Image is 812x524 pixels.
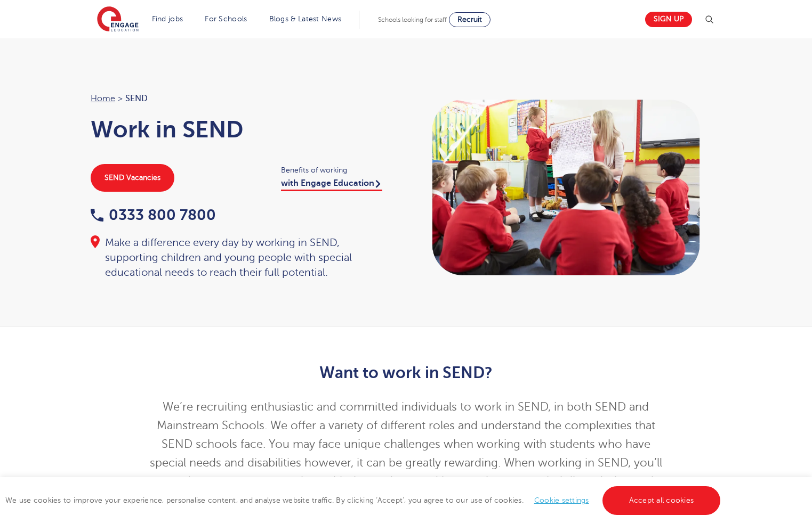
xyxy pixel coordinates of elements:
[281,164,396,176] span: Benefits of working
[150,400,662,506] span: We’re recruiting enthusiastic and committed individuals to work in SEND, in both SEND and Mainstr...
[91,207,216,223] a: 0333 800 7800
[449,12,491,27] a: Recruit
[602,486,721,515] a: Accept all cookies
[534,496,589,504] a: Cookie settings
[144,364,668,382] h2: Want to work in SEND?
[91,92,396,105] nav: breadcrumb
[281,178,382,191] a: with Engage Education
[5,496,723,504] span: We use cookies to improve your experience, personalise content, and analyse website traffic. By c...
[97,6,139,33] img: Engage Education
[125,92,148,105] span: SEND
[91,94,115,103] a: Home
[205,15,247,23] a: For Schools
[152,15,183,23] a: Find jobs
[91,116,396,143] h1: Work in SEND
[91,235,396,280] div: Make a difference every day by working in SEND, supporting children and young people with special...
[118,94,123,103] span: >
[645,12,692,27] a: Sign up
[91,164,174,192] a: SEND Vacancies
[457,15,482,23] span: Recruit
[378,16,447,23] span: Schools looking for staff
[269,15,342,23] a: Blogs & Latest News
